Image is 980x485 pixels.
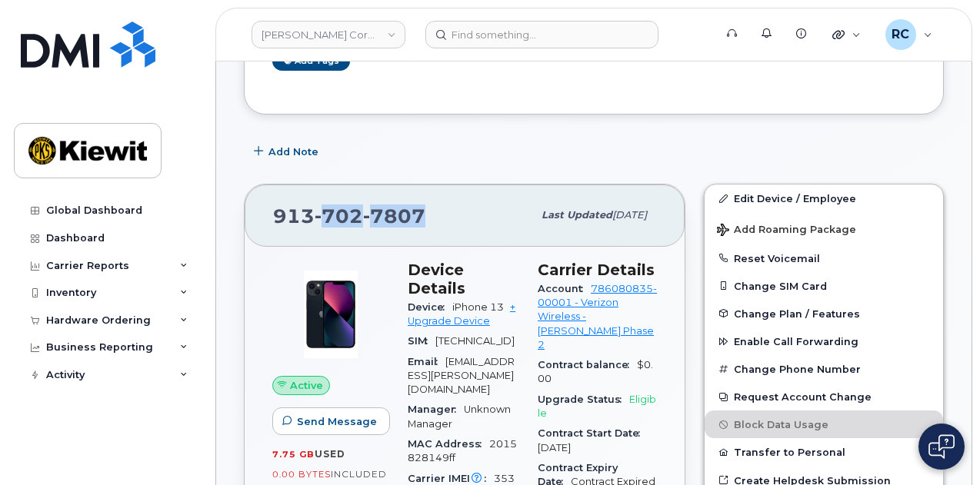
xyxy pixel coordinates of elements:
[705,383,943,410] button: Request Account Change
[542,209,612,221] span: Last updated
[538,394,629,405] span: Upgrade Status
[268,145,318,159] span: Add Note
[538,359,637,370] span: Contract balance
[705,438,943,466] button: Transfer to Personal
[408,404,511,429] span: Unknown Manager
[315,448,345,460] span: used
[705,184,943,212] a: Edit Device / Employee
[290,378,323,393] span: Active
[705,300,943,327] button: Change Plan / Features
[452,301,504,313] span: iPhone 13
[612,209,647,221] span: [DATE]
[705,355,943,383] button: Change Phone Number
[717,224,856,238] span: Add Roaming Package
[435,335,515,347] span: [TECHNICAL_ID]
[734,336,858,347] span: Enable Call Forwarding
[538,261,657,279] h3: Carrier Details
[363,204,425,228] span: 7807
[408,335,435,347] span: SIM
[734,307,860,319] span: Change Plan / Features
[875,19,943,50] div: Rebeca Ceballos
[273,204,425,228] span: 913
[408,356,445,367] span: Email
[297,414,377,429] span: Send Message
[272,469,331,480] span: 0.00 Bytes
[538,283,591,294] span: Account
[705,410,943,438] button: Block Data Usage
[285,268,377,360] img: image20231002-3703462-1ig824h.jpeg
[244,138,332,165] button: Add Note
[408,404,464,415] span: Manager
[822,19,872,50] div: Quicklinks
[408,301,452,313] span: Device
[928,434,955,459] img: Open chat
[425,21,658,48] input: Find something...
[705,213,943,244] button: Add Roaming Package
[705,272,943,300] button: Change SIM Card
[705,244,943,272] button: Reset Voicemail
[272,407,390,435] button: Send Message
[315,204,363,228] span: 702
[538,427,648,439] span: Contract Start Date
[538,442,571,453] span: [DATE]
[408,438,489,450] span: MAC Address
[408,356,515,396] span: [EMAIL_ADDRESS][PERSON_NAME][DOMAIN_NAME]
[252,21,405,48] a: Kiewit Corporation
[538,283,657,350] a: 786080835-00001 - Verizon Wireless - [PERSON_NAME] Phase 2
[408,261,519,297] h3: Device Details
[892,25,909,44] span: RC
[272,449,315,460] span: 7.75 GB
[705,327,943,355] button: Enable Call Forwarding
[408,473,494,484] span: Carrier IMEI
